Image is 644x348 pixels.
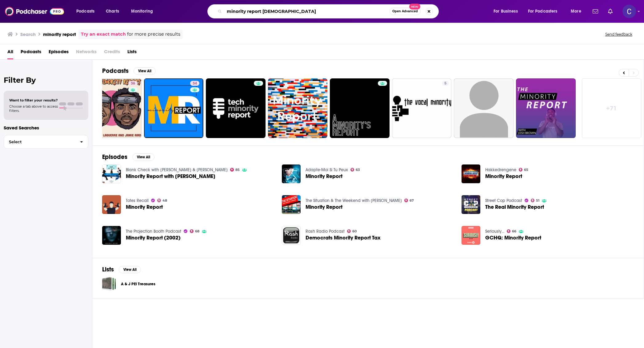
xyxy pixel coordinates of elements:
span: Charts [106,7,119,16]
img: Democrats Minority Report Tax [282,226,301,245]
a: Seriously... [485,229,504,234]
a: Totes Recall [126,198,149,203]
span: For Business [494,7,518,16]
span: For Podcasters [528,7,558,16]
a: +71 [582,78,642,138]
div: Search podcasts, credits, & more... [213,4,445,18]
p: Saved Searches [4,125,88,131]
a: Democrats Minority Report Tax [306,235,381,240]
img: tab_keywords_by_traffic_grey.svg [61,36,66,41]
span: New [409,4,420,10]
img: Minority Report [282,164,301,183]
a: 48 [157,199,167,202]
a: Lists [127,47,137,59]
a: 5 [392,78,452,138]
a: Minority Report [126,204,163,210]
button: open menu [72,6,102,16]
input: Search podcasts, credits, & more... [224,6,390,16]
button: Select [4,135,88,149]
a: 68 [190,229,200,233]
span: for more precise results [127,31,180,38]
span: Credits [104,47,120,59]
a: Minority Report (2002) [102,226,121,245]
div: Domain: [DOMAIN_NAME] [16,16,68,21]
span: 85 [235,168,240,171]
a: A & J PEI Treasures [121,281,155,287]
a: Episodes [49,47,69,59]
button: View All [119,266,141,273]
h3: minority report [43,31,76,37]
span: Minority Report [306,204,342,210]
a: 51 [531,199,540,202]
span: Podcasts [21,47,41,59]
a: 65 [519,168,529,172]
a: 34 [190,81,199,86]
button: Send feedback [603,32,634,37]
img: website_grey.svg [10,16,15,21]
img: The Real Minority Report [462,195,480,214]
a: Charts [102,6,123,16]
span: Minority Report (2002) [126,235,181,240]
span: Open Advanced [392,10,418,13]
a: EpisodesView All [102,153,154,161]
button: Open AdvancedNew [390,8,421,15]
a: ListsView All [102,266,141,273]
img: Podchaser - Follow, Share and Rate Podcasts [5,6,64,17]
span: 5 [444,81,446,87]
a: 67 [404,199,414,202]
img: logo_orange.svg [10,10,15,15]
a: The Situation & The Weekend with Michael Brown [306,198,402,203]
span: 48 [162,199,167,202]
button: open menu [524,6,566,16]
span: GCHQ: Minority Report [485,235,541,240]
a: Minority Report [462,164,480,183]
h3: Search [20,31,36,37]
span: 63 [356,168,360,171]
a: Blank Check with Griffin & David [126,167,228,172]
img: Minority Report [282,195,301,214]
a: Minority Report [485,174,522,179]
span: 36 [131,81,135,87]
a: 63 [350,168,360,172]
span: 67 [410,199,414,202]
span: Minority Report with [PERSON_NAME] [126,174,215,179]
a: Show notifications dropdown [606,6,615,17]
div: Domain Overview [23,36,55,40]
a: The Real Minority Report [485,204,544,210]
a: 66 [507,229,517,233]
a: Rash Radio Podcast [306,229,345,234]
a: All [7,47,13,59]
button: open menu [489,6,526,16]
img: Minority Report with Joanna Robinson [102,164,121,183]
a: Show notifications dropdown [590,6,601,17]
a: Adapte-Moi Si Tu Peux [306,167,348,172]
a: 5 [442,81,449,86]
span: 68 [195,230,199,233]
span: Podcasts [76,7,94,16]
img: GCHQ: Minority Report [462,226,480,245]
a: 36 [128,81,138,86]
a: 36 [82,78,142,138]
a: 34 [144,78,204,138]
span: More [571,7,581,16]
img: Minority Report [102,195,121,214]
span: Logged in as publicityxxtina [622,5,636,18]
a: The Projection Booth Podcast [126,229,181,234]
a: PodcastsView All [102,67,156,75]
img: User Profile [622,5,636,18]
span: Want to filter your results? [9,98,58,102]
span: 65 [524,168,528,171]
a: 85 [230,168,240,172]
span: Monitoring [131,7,153,16]
img: tab_domain_overview_orange.svg [17,36,22,41]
